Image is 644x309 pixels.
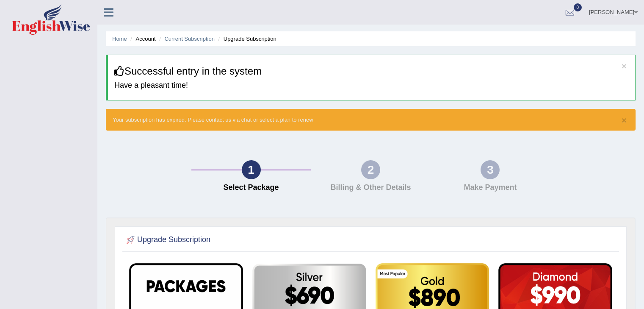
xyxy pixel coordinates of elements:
div: 2 [361,160,380,179]
div: 3 [481,160,500,179]
button: × [622,116,627,125]
h4: Make Payment [435,184,546,192]
h4: Select Package [196,184,307,192]
a: Current Subscription [164,36,215,42]
a: Home [112,36,127,42]
h3: Successful entry in the system [114,66,629,77]
span: 0 [574,3,582,11]
h4: Billing & Other Details [315,184,426,192]
h2: Upgrade Subscription [124,234,210,246]
button: × [622,61,627,70]
li: Account [128,35,155,43]
li: Upgrade Subscription [216,35,276,43]
div: 1 [242,160,261,179]
h4: Have a pleasant time! [114,81,629,90]
div: Your subscription has expired. Please contact us via chat or select a plan to renew [106,109,636,131]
